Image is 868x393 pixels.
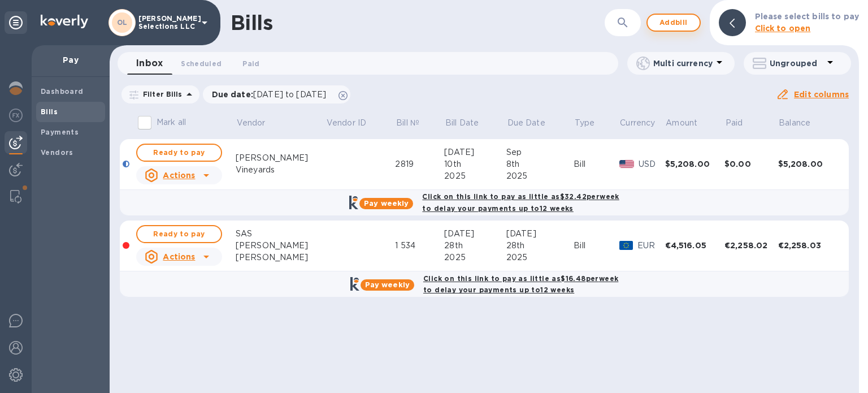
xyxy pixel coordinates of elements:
p: Amount [666,117,697,129]
span: Vendor [237,117,280,129]
div: $0.00 [724,158,778,170]
u: Actions [163,252,195,261]
span: Ready to pay [146,227,212,241]
b: Please select bills to pay [755,12,859,21]
div: [PERSON_NAME] [236,240,325,252]
div: 2025 [444,252,506,264]
div: 1 534 [395,240,444,252]
img: USD [619,160,635,168]
p: Bill № [396,117,419,129]
div: [DATE] [444,146,506,158]
p: USD [639,158,665,170]
p: Due date : [212,89,332,100]
p: Pay [41,54,101,66]
p: Type [575,117,595,129]
div: Due date:[DATE] to [DATE] [203,85,351,103]
button: Addbill [646,14,701,32]
p: Ungrouped [770,58,823,69]
p: Balance [779,117,810,129]
span: Vendor ID [327,117,381,129]
button: Ready to pay [136,225,222,243]
div: €4,516.05 [665,240,724,251]
div: [DATE] [444,228,506,240]
span: Bill № [396,117,434,129]
b: Click on this link to pay as little as $16.48 per week to delay your payments up to 12 weeks [423,274,618,295]
p: Due Date [507,117,545,129]
p: Vendor ID [327,117,366,129]
b: Click on this link to pay as little as $32.42 per week to delay your payments up to 12 weeks [422,192,619,213]
b: Bills [41,107,58,116]
p: [PERSON_NAME] Selections LLC [138,15,195,31]
div: [PERSON_NAME] [236,252,325,264]
div: SAS [236,228,325,240]
p: Mark all [157,116,186,128]
div: 2025 [444,170,506,182]
img: Logo [41,15,88,28]
b: Click to open [755,24,811,33]
span: Amount [666,117,712,129]
div: [PERSON_NAME] [236,152,325,164]
div: $5,208.00 [778,158,838,170]
div: [DATE] [506,228,574,240]
span: Paid [726,117,758,129]
b: Pay weekly [364,199,409,208]
span: Due Date [507,117,560,129]
div: Unpin categories [5,11,27,34]
div: 2819 [395,158,444,170]
div: Bill [574,158,619,170]
span: Inbox [136,55,163,71]
button: Ready to pay [136,144,222,162]
span: [DATE] to [DATE] [253,90,326,99]
h1: Bills [231,11,272,34]
div: $5,208.00 [665,158,724,170]
b: OL [117,18,128,27]
b: Payments [41,128,79,136]
div: 2025 [506,170,574,182]
span: Paid [242,58,259,70]
b: Dashboard [41,87,84,96]
div: 10th [444,158,506,170]
img: Foreign exchange [9,109,23,122]
span: Scheduled [181,58,222,70]
span: Bill Date [445,117,493,129]
div: 28th [444,240,506,252]
p: EUR [637,240,665,252]
span: Ready to pay [146,146,212,159]
div: 8th [506,158,574,170]
p: Paid [726,117,743,129]
p: Filter Bills [138,89,183,99]
u: Actions [163,171,195,180]
div: 28th [506,240,574,252]
u: Edit columns [794,90,849,99]
div: Bill [574,240,619,252]
div: 2025 [506,252,574,264]
div: €2,258.03 [778,240,838,251]
div: €2,258.02 [724,240,778,251]
span: Add bill [657,16,691,29]
div: Vineyards [236,164,325,176]
p: Bill Date [445,117,479,129]
span: Type [575,117,610,129]
b: Pay weekly [365,280,410,289]
p: Vendor [237,117,266,129]
span: Balance [779,117,825,129]
p: Currency [620,117,655,129]
p: Multi currency [653,58,713,69]
div: Sep [506,146,574,158]
b: Vendors [41,148,73,157]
